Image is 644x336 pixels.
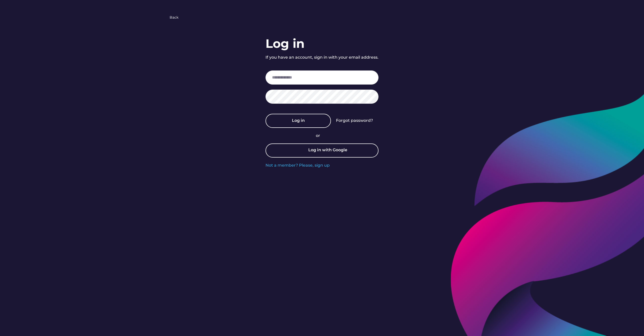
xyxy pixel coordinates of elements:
[161,15,167,21] img: yH5BAEAAAAALAAAAAABAAEAAAIBRAA7
[288,10,356,25] img: yH5BAEAAAAALAAAAAABAAEAAAIBRAA7
[316,133,328,138] div: or
[266,55,378,60] div: If you have an account, sign in with your email address.
[266,114,331,128] button: Log in
[266,163,330,168] div: Not a member? Please, sign up
[308,147,347,154] div: Log in with Google
[297,147,305,154] img: yH5BAEAAAAALAAAAAABAAEAAAIBRAA7
[336,118,373,123] div: Forgot password?
[451,84,644,336] img: icon%20only%204.svg
[170,15,178,20] div: Back
[266,35,305,52] div: Log in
